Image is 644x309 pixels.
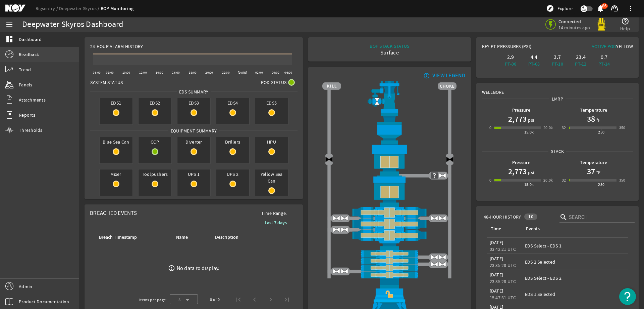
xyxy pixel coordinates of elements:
[322,218,457,230] img: ShearRamCloseBlock.png
[322,250,457,257] img: PipeRamCloseBlock.png
[438,260,446,268] img: ValveOpen.png
[19,127,43,133] span: Thresholds
[598,129,604,136] div: 250
[139,297,167,303] div: Items per page:
[543,177,553,184] div: 20.0k
[598,181,604,188] div: 250
[106,71,114,75] text: 08:00
[139,169,171,179] span: Toolpushers
[438,253,446,261] img: ValveOpen.png
[216,98,249,108] span: EDS4
[571,61,591,67] div: PT-12
[595,169,601,176] span: °F
[446,156,454,164] img: Valve2Close.png
[580,107,607,113] b: Temperature
[322,271,457,278] img: PipeRamCloseBlock.png
[177,98,210,108] span: EDS3
[19,81,33,88] span: Panels
[214,234,262,241] div: Description
[101,5,134,12] a: BOP Monitoring
[595,117,601,123] span: °F
[490,225,517,233] div: Time
[525,291,625,298] div: EDS 1 Selected
[526,225,540,233] div: Events
[422,73,430,78] mat-icon: info_outline
[524,181,534,188] div: 15.0k
[168,127,219,134] span: Equipment Summary
[616,43,633,49] span: Yellow
[22,21,123,28] div: Deepwater Skyros Dashboard
[322,230,457,241] img: ShearRamCloseBlock.png
[569,213,629,221] input: Search
[90,79,123,86] span: System Status
[596,4,604,12] mat-icon: notifications
[19,66,31,73] span: Trend
[322,264,457,271] img: PipeRamCloseBlock.png
[205,71,213,75] text: 20:00
[215,234,238,241] div: Description
[525,225,623,233] div: Events
[432,72,466,79] div: VIEW LEGEND
[490,256,503,262] legacy-datetime-component: [DATE]
[238,71,247,75] text: [DATE]
[620,25,630,32] span: Help
[261,79,287,86] span: Pod Status
[216,137,249,147] span: Drillers
[490,239,503,245] legacy-datetime-component: [DATE]
[19,51,39,58] span: Readback
[322,113,457,144] img: FlexJoint.png
[525,242,625,249] div: EDS Select - EDS 1
[322,257,457,264] img: PipeRamCloseBlock.png
[524,129,534,136] div: 15.0k
[508,166,527,177] h1: 2,773
[90,209,137,217] span: Breached Events
[484,214,521,220] span: 48-Hour History
[340,226,348,234] img: ValveOpen.png
[139,137,171,147] span: CCP
[176,234,188,241] div: Name
[543,124,553,131] div: 20.0k
[587,114,595,124] h1: 38
[527,169,534,176] span: psi
[177,169,210,179] span: UPS 1
[322,207,457,218] img: ShearRamCloseBlock.png
[527,117,534,123] span: psi
[156,71,163,75] text: 14:00
[189,71,197,75] text: 18:00
[489,177,491,184] div: 0
[438,214,446,222] img: ValveOpen.png
[122,71,130,75] text: 10:00
[438,171,446,180] img: ValveOpen.png
[547,54,568,61] div: 3.7
[177,137,210,147] span: Diverter
[222,71,230,75] text: 22:00
[558,25,590,31] span: 14 minutes ago
[430,253,438,261] img: ValveOpen.png
[490,278,516,284] legacy-datetime-component: 23:35:28 UTC
[5,35,13,43] mat-icon: dashboard
[373,98,381,106] img: Valve2Open.png
[332,226,340,234] img: ValveOpen.png
[619,177,626,184] div: 350
[557,5,573,12] span: Explore
[524,54,544,61] div: 4.4
[500,61,521,67] div: PT-06
[508,114,527,124] h1: 2,773
[430,171,438,180] img: UnknownValve.png
[587,166,595,177] h1: 37
[256,210,292,217] span: Time Range:
[255,71,263,75] text: 02:00
[525,259,625,265] div: EDS 2 Selected
[524,214,537,220] div: 10
[139,71,147,75] text: 12:00
[255,98,288,108] span: EDS5
[59,5,101,11] a: Deepwater Skyros
[98,234,167,241] div: Breach Timestamp
[621,17,629,25] mat-icon: help_outline
[543,3,575,14] button: Explore
[558,18,590,25] span: Connected
[255,169,288,186] span: Yellow Sea Can
[610,4,619,12] mat-icon: support_agent
[340,267,348,275] img: ValveOpen.png
[512,107,530,113] b: Pressure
